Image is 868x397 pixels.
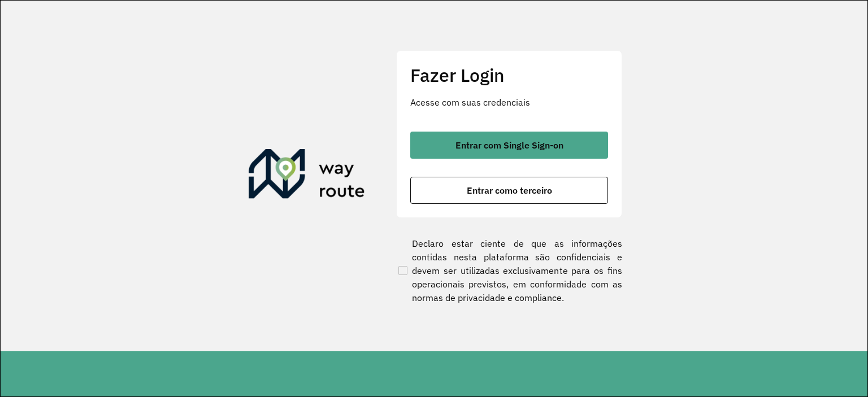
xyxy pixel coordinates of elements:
img: Roteirizador AmbevTech [249,149,365,203]
h2: Fazer Login [410,64,608,86]
span: Entrar como terceiro [467,186,552,195]
label: Declaro estar ciente de que as informações contidas nesta plataforma são confidenciais e devem se... [396,237,622,304]
button: button [410,132,608,159]
button: button [410,177,608,204]
span: Entrar com Single Sign-on [455,141,563,150]
p: Acesse com suas credenciais [410,95,608,109]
